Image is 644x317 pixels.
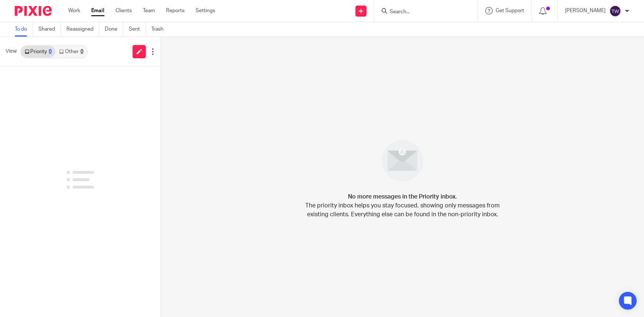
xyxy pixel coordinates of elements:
[305,201,500,219] p: The priority inbox helps you stay focused, showing only messages from existing clients. Everythin...
[609,5,621,17] img: svg%3E
[565,7,606,14] p: [PERSON_NAME]
[496,8,524,13] span: Get Support
[91,7,104,14] a: Email
[21,46,55,58] a: Priority0
[389,9,455,15] input: Search
[80,49,83,54] div: 0
[6,48,17,55] span: View
[66,22,99,37] a: Reassigned
[129,22,146,37] a: Sent
[116,7,132,14] a: Clients
[377,135,428,186] img: image
[49,49,52,54] div: 0
[143,7,155,14] a: Team
[55,46,87,58] a: Other0
[68,7,80,14] a: Work
[151,22,169,37] a: Trash
[196,7,215,14] a: Settings
[348,192,457,201] h4: No more messages in the Priority inbox.
[15,6,52,16] img: Pixie
[105,22,123,37] a: Done
[15,22,33,37] a: To do
[166,7,185,14] a: Reports
[38,22,61,37] a: Shared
